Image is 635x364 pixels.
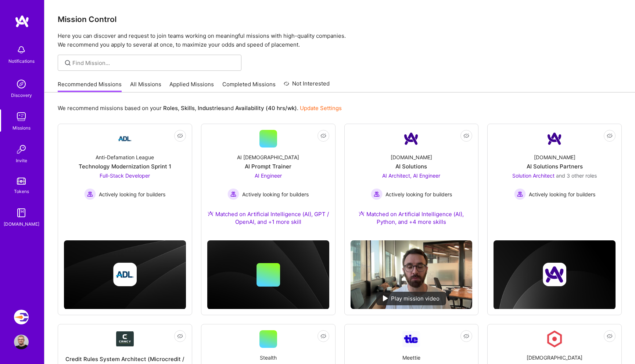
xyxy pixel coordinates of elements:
[15,15,29,28] img: logo
[402,130,420,148] img: Company Logo
[12,124,31,132] div: Missions
[320,133,326,139] i: icon EyeClosed
[64,240,186,309] img: cover
[177,133,183,139] i: icon EyeClosed
[14,43,29,57] img: bell
[58,104,342,112] p: We recommend missions based on your , , and .
[607,333,613,339] i: icon EyeClosed
[58,32,622,49] p: Here you can discover and request to join teams working on meaningful missions with high-quality ...
[16,157,27,164] div: Invite
[12,310,31,324] a: Velocity: Enabling Developers Create Isolated Environments, Easily.
[385,190,452,198] span: Actively looking for builders
[14,310,29,324] img: Velocity: Enabling Developers Create Isolated Environments, Easily.
[181,105,195,112] b: Skills
[96,153,154,161] div: Anti-Defamation League
[543,263,566,286] img: Company logo
[235,105,297,112] b: Availability (40 hrs/wk)
[351,210,473,226] div: Matched on Artificial Intelligence (AI), Python, and +4 more skills
[546,130,563,148] img: Company Logo
[402,354,420,361] div: Meettie
[12,335,31,349] a: User Avatar
[11,91,32,99] div: Discovery
[529,190,595,198] span: Actively looking for builders
[64,59,72,67] i: icon SearchGrey
[383,295,388,301] img: play
[8,57,35,65] div: Notifications
[100,172,150,179] span: Full-Stack Developer
[177,333,183,339] i: icon EyeClosed
[351,240,473,309] img: No Mission
[607,133,613,139] i: icon EyeClosed
[130,80,161,92] a: All Missions
[527,163,583,170] div: AI Solutions Partners
[512,172,555,179] span: Solution Architect
[463,333,469,339] i: icon EyeClosed
[207,130,329,234] a: AI [DEMOGRAPHIC_DATA]AI Prompt TrainerAI Engineer Actively looking for buildersActively looking f...
[116,331,134,346] img: Company Logo
[169,80,214,92] a: Applied Missions
[207,240,329,309] img: cover
[242,190,309,198] span: Actively looking for builders
[494,130,616,216] a: Company Logo[DOMAIN_NAME]AI Solutions PartnersSolution Architect and 3 other rolesActively lookin...
[359,211,365,216] img: Ateam Purple Icon
[245,163,291,170] div: AI Prompt Trainer
[376,292,446,305] div: Play mission video
[382,172,440,179] span: AI Architect, AI Engineer
[99,190,165,198] span: Actively looking for builders
[300,105,342,112] a: Update Settings
[514,188,526,200] img: Actively looking for builders
[72,59,236,67] input: Find Mission...
[14,77,29,91] img: discovery
[14,188,29,195] div: Tokens
[14,335,29,349] img: User Avatar
[58,80,122,92] a: Recommended Missions
[320,333,326,339] i: icon EyeClosed
[391,153,432,161] div: [DOMAIN_NAME]
[207,210,329,226] div: Matched on Artificial Intelligence (AI), GPT / OpenAI, and +1 more skill
[527,354,582,361] div: [DEMOGRAPHIC_DATA]
[395,163,427,170] div: AI Solutions
[534,153,575,161] div: [DOMAIN_NAME]
[260,354,277,361] div: Stealth
[227,188,239,200] img: Actively looking for builders
[237,153,299,161] div: AI [DEMOGRAPHIC_DATA]
[351,130,473,234] a: Company Logo[DOMAIN_NAME]AI SolutionsAI Architect, AI Engineer Actively looking for buildersActiv...
[79,163,171,170] div: Technology Modernization Sprint 1
[546,330,563,348] img: Company Logo
[14,142,29,157] img: Invite
[116,130,134,148] img: Company Logo
[64,130,186,216] a: Company LogoAnti-Defamation LeagueTechnology Modernization Sprint 1Full-Stack Developer Actively ...
[284,79,330,92] a: Not Interested
[198,105,224,112] b: Industries
[14,109,29,124] img: teamwork
[113,263,137,286] img: Company logo
[4,220,39,228] div: [DOMAIN_NAME]
[14,205,29,220] img: guide book
[494,240,616,309] img: cover
[163,105,178,112] b: Roles
[222,80,276,92] a: Completed Missions
[556,172,597,179] span: and 3 other roles
[208,211,214,216] img: Ateam Purple Icon
[371,188,383,200] img: Actively looking for builders
[84,188,96,200] img: Actively looking for builders
[463,133,469,139] i: icon EyeClosed
[58,15,622,24] h3: Mission Control
[402,331,420,347] img: Company Logo
[255,172,282,179] span: AI Engineer
[17,178,26,185] img: tokens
